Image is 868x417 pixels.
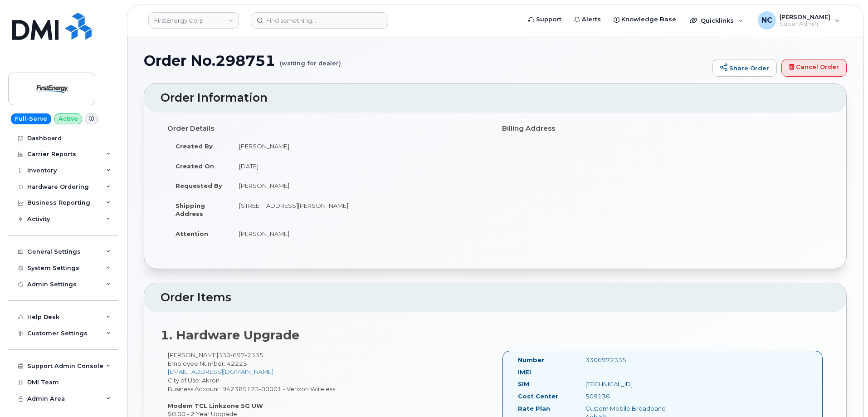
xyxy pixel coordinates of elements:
div: 3306972335 [579,356,673,364]
strong: Created On [176,162,214,170]
span: Employee Number: 42225 [168,360,247,367]
td: [PERSON_NAME] [231,224,488,244]
div: [TECHNICAL_ID] [579,380,673,388]
strong: Shipping Address [176,202,205,218]
h2: Order Items [161,291,830,304]
strong: Modem TCL Linkzone 5G UW [168,402,263,409]
label: Number [518,356,544,364]
h1: Order No.298751 [144,53,708,69]
td: [PERSON_NAME] [231,136,488,156]
td: [PERSON_NAME] [231,176,488,196]
span: 330 [218,351,263,358]
strong: Attention [176,230,208,237]
strong: 1. Hardware Upgrade [161,328,299,343]
span: 2335 [245,351,263,358]
strong: Created By [176,142,213,150]
td: [STREET_ADDRESS][PERSON_NAME] [231,196,488,224]
small: (waiting for dealer) [280,53,341,67]
a: [EMAIL_ADDRESS][DOMAIN_NAME] [168,368,273,375]
h2: Order Information [161,92,830,104]
a: Share Order [712,59,777,77]
strong: Requested By [176,182,222,189]
label: SIM [518,380,529,388]
span: 697 [230,351,245,358]
label: Cost Center [518,392,558,401]
td: [DATE] [231,156,488,176]
div: 509136 [579,392,673,401]
label: Rate Plan [518,404,550,413]
a: Cancel Order [781,59,847,77]
h4: Billing Address [502,125,823,132]
label: IMEI [518,368,531,377]
h4: Order Details [167,125,488,132]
